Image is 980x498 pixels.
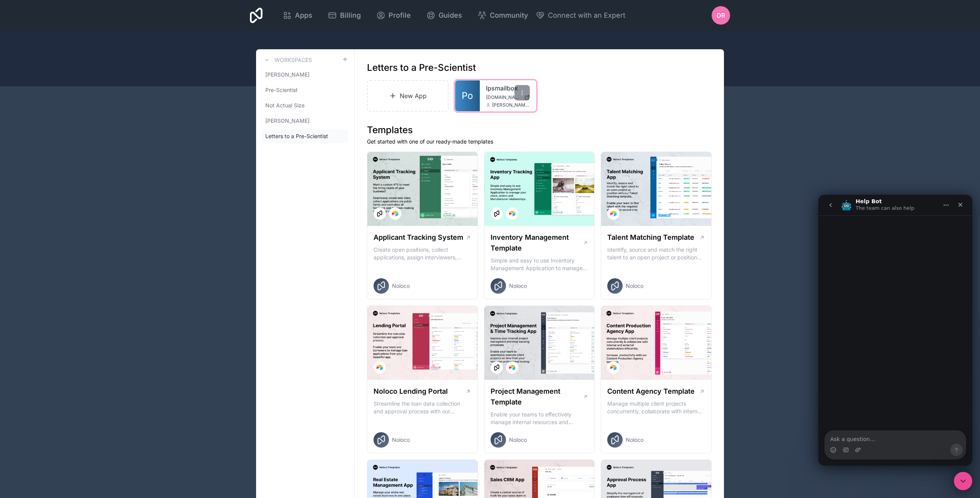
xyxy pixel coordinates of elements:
a: Not Actual Size [262,99,348,112]
span: Noloco [509,282,527,290]
p: Simple and easy to use Inventory Management Application to manage your stock, orders and Manufact... [491,257,588,272]
span: Letters to a Pre-Scientist [265,132,328,140]
p: Get started with one of our ready-made templates [367,138,712,145]
span: Guides [439,10,462,21]
span: [PERSON_NAME] [265,71,310,79]
h1: Inventory Management Template [491,232,583,254]
span: Connect with an Expert [548,10,625,21]
a: Workspaces [262,55,312,65]
h1: Letters to a Pre-Scientist [367,62,476,74]
h1: Project Management Template [491,386,583,408]
span: Noloco [626,282,643,290]
a: Pre-Scientist [262,83,348,97]
a: Apps [276,7,318,24]
p: Enable your teams to effectively manage internal resources and execute client projects on time. [491,411,588,426]
h1: Applicant Tracking System [374,232,463,243]
p: Streamline the loan data collection and approval process with our Lending Portal template. [374,400,471,415]
span: [DOMAIN_NAME] [486,94,521,100]
a: Po [455,80,480,111]
h1: Talent Matching Template [607,232,694,243]
span: Noloco [392,282,410,290]
p: Create open positions, collect applications, assign interviewers, centralise candidate feedback a... [374,246,471,261]
span: Billing [340,10,361,21]
a: [PERSON_NAME] [262,114,348,128]
a: Community [471,7,534,24]
span: DR [717,11,725,20]
span: [PERSON_NAME] [265,117,310,125]
a: [PERSON_NAME] [262,68,348,82]
img: Airtable Logo [610,364,616,371]
span: Not Actual Size [265,102,305,109]
img: Airtable Logo [610,211,616,217]
a: lpsmailbox [486,84,530,93]
a: Letters to a Pre-Scientist [262,129,348,143]
a: New App [367,80,449,112]
h1: Content Agency Template [607,386,695,397]
span: Po [462,90,473,102]
a: Profile [370,7,417,24]
span: Noloco [509,436,527,444]
h1: Templates [367,124,712,136]
a: Guides [420,7,468,24]
span: Apps [295,10,312,21]
button: Connect with an Expert [536,10,625,21]
span: Noloco [626,436,643,444]
img: Airtable Logo [377,364,383,371]
img: Airtable Logo [509,211,515,217]
span: Pre-Scientist [265,86,298,94]
img: Airtable Logo [509,364,515,371]
span: Profile [389,10,411,21]
h1: Noloco Lending Portal [374,386,448,397]
p: Manage multiple client projects concurrently, collaborate with internal and external stakeholders... [607,400,705,415]
a: [DOMAIN_NAME] [486,94,530,100]
h3: Workspaces [275,56,312,64]
span: Community [490,10,528,21]
iframe: Intercom live chat [818,195,972,466]
img: Airtable Logo [392,211,398,217]
p: Identify, source and match the right talent to an open project or position with our Talent Matchi... [607,246,705,261]
span: [PERSON_NAME][EMAIL_ADDRESS][DOMAIN_NAME] [492,102,530,108]
a: Billing [322,7,367,24]
iframe: Intercom live chat [954,472,972,490]
span: Noloco [392,436,410,444]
